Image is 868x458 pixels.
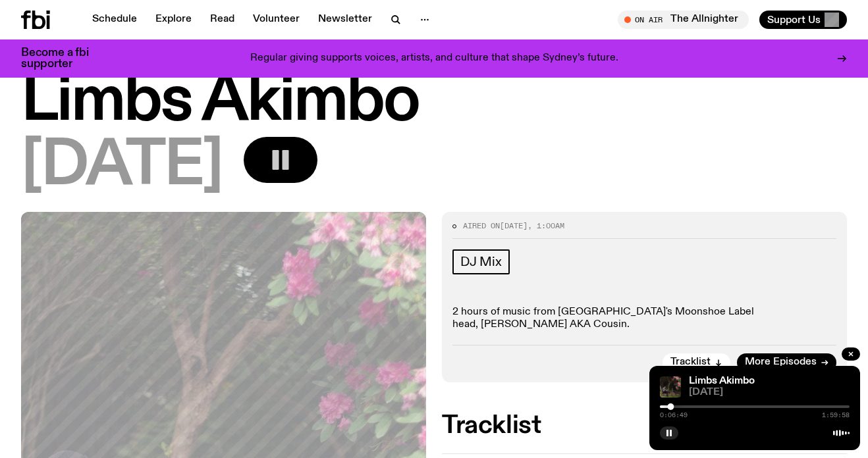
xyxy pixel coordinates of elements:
a: Newsletter [310,11,380,29]
button: Tracklist [663,353,730,372]
span: DJ Mix [460,255,502,269]
button: On AirThe Allnighter [618,11,749,29]
span: More Episodes [745,357,817,367]
a: DJ Mix [452,249,510,274]
a: Limbs Akimbo [689,376,755,386]
h3: Become a fbi supporter [21,47,105,70]
span: Support Us [767,14,821,26]
span: Aired on [463,220,500,231]
a: Schedule [84,11,145,29]
span: Tracklist [670,357,711,367]
button: Support Us [759,11,847,29]
a: More Episodes [737,353,836,372]
img: Jackson sits at an outdoor table, legs crossed and gazing at a black and brown dog also sitting a... [660,376,681,397]
a: Read [202,11,242,29]
a: Explore [148,11,200,29]
span: [DATE] [689,388,850,397]
p: Regular giving supports voices, artists, and culture that shape Sydney’s future. [250,53,618,64]
span: , 1:00am [528,220,564,231]
h2: Tracklist [442,414,847,438]
h1: Limbs Akimbo [21,72,847,132]
span: [DATE] [500,220,528,231]
span: 0:06:49 [660,412,688,419]
span: [DATE] [21,137,223,196]
p: 2 hours of music from [GEOGRAPHIC_DATA]'s Moonshoe Label head, [PERSON_NAME] AKA Cousin. [452,306,836,331]
span: 1:59:58 [822,412,850,419]
a: Volunteer [245,11,308,29]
